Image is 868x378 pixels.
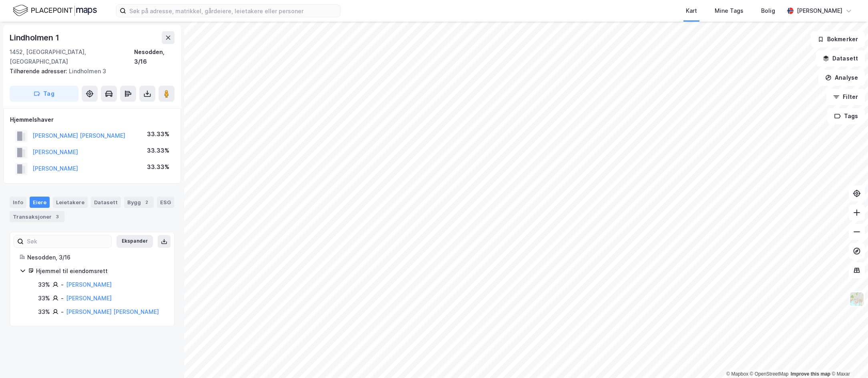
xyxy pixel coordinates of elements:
[38,294,50,303] div: 33%
[117,235,153,248] button: Ekspander
[826,89,865,105] button: Filter
[686,6,697,16] div: Kart
[38,280,50,290] div: 33%
[30,197,50,208] div: Eiere
[61,294,64,303] div: -
[816,50,865,66] button: Datasett
[66,308,159,315] a: [PERSON_NAME] [PERSON_NAME]
[818,70,865,86] button: Analyse
[10,115,174,125] div: Hjemmelshaver
[147,146,169,155] div: 33.33%
[10,86,78,102] button: Tag
[27,253,165,262] div: Nesodden, 3/16
[811,31,865,47] button: Bokmerker
[797,6,842,16] div: [PERSON_NAME]
[53,213,61,221] div: 3
[750,371,789,377] a: OpenStreetMap
[61,307,64,317] div: -
[53,197,88,208] div: Leietakere
[10,31,61,44] div: Lindholmen 1
[66,281,112,288] a: [PERSON_NAME]
[124,197,154,208] div: Bygg
[791,371,830,377] a: Improve this map
[13,4,97,18] img: logo.f888ab2527a4732fd821a326f86c7f29.svg
[10,66,168,76] div: Lindholmen 3
[36,266,165,276] div: Hjemmel til eiendomsrett
[849,292,864,307] img: Z
[10,197,26,208] div: Info
[828,108,865,124] button: Tags
[66,295,112,302] a: [PERSON_NAME]
[828,340,868,378] iframe: Chat Widget
[10,211,64,222] div: Transaksjoner
[147,162,169,172] div: 33.33%
[134,47,175,66] div: Nesodden, 3/16
[715,6,743,16] div: Mine Tags
[10,68,69,74] span: Tilhørende adresser:
[10,47,134,66] div: 1452, [GEOGRAPHIC_DATA], [GEOGRAPHIC_DATA]
[38,307,50,317] div: 33%
[126,5,340,17] input: Søk på adresse, matrikkel, gårdeiere, leietakere eller personer
[726,371,748,377] a: Mapbox
[761,6,775,16] div: Bolig
[147,129,169,139] div: 33.33%
[91,197,121,208] div: Datasett
[157,197,174,208] div: ESG
[143,198,151,206] div: 2
[24,235,111,247] input: Søk
[61,280,64,290] div: -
